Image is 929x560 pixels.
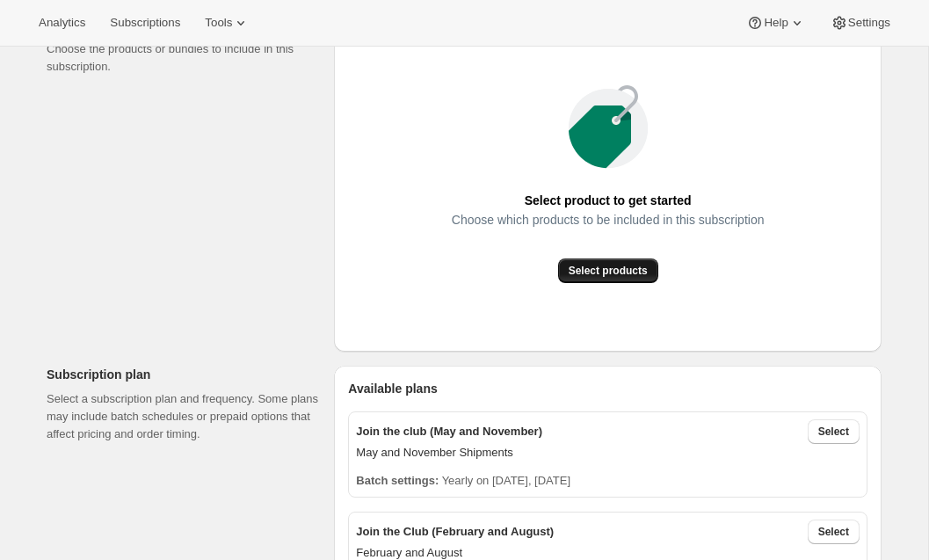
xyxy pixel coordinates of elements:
[525,188,692,213] span: Select product to get started
[205,16,232,30] span: Tools
[569,264,648,278] span: Select products
[820,11,901,35] button: Settings
[764,16,787,30] span: Help
[736,11,816,35] button: Help
[47,390,320,443] p: Select a subscription plan and frequency. Some plans may include batch schedules or prepaid optio...
[99,11,191,35] button: Subscriptions
[818,425,849,439] span: Select
[558,258,658,283] button: Select products
[194,11,260,35] button: Tools
[452,207,765,232] span: Choose which products to be included in this subscription
[39,16,85,30] span: Analytics
[47,366,320,383] p: Subscription plan
[356,523,554,541] p: Join the Club (February and August)
[348,380,437,397] span: Available plans
[47,40,320,76] p: Choose the products or bundles to include in this subscription.
[848,16,890,30] span: Settings
[356,444,860,462] p: May and November Shipments
[808,520,860,544] button: Select
[356,423,542,440] p: Join the club (May and November)
[356,474,439,487] span: Batch settings:
[442,474,570,487] span: Yearly on [DATE], [DATE]
[28,11,96,35] button: Analytics
[110,16,180,30] span: Subscriptions
[818,525,849,539] span: Select
[808,419,860,444] button: Select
